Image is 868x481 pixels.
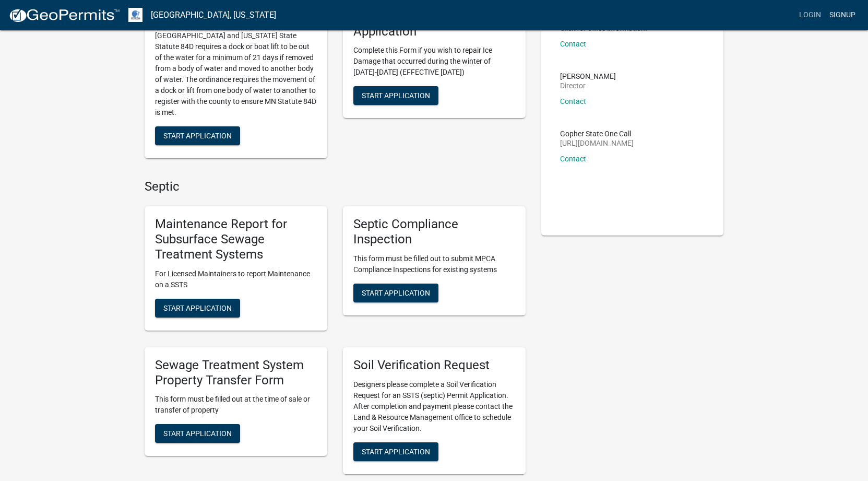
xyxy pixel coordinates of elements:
[560,139,634,147] p: [URL][DOMAIN_NAME]
[560,130,634,137] p: Gopher State One Call
[353,442,438,461] button: Start Application
[155,424,240,443] button: Start Application
[560,40,586,48] a: Contact
[155,268,317,290] p: For Licensed Maintainers to report Maintenance on a SSTS
[163,429,232,438] span: Start Application
[145,179,526,194] h4: Septic
[155,217,317,262] h5: Maintenance Report for Subsurface Sewage Treatment Systems
[353,379,515,434] p: Designers please complete a Soil Verification Request for an SSTS (septic) Permit Application. Af...
[795,5,825,25] a: Login
[151,6,276,24] a: [GEOGRAPHIC_DATA], [US_STATE]
[155,126,240,145] button: Start Application
[560,155,586,163] a: Contact
[155,299,240,318] button: Start Application
[353,284,438,302] button: Start Application
[353,86,438,105] button: Start Application
[353,253,515,275] p: This form must be filled out to submit MPCA Compliance Inspections for existing systems
[560,73,616,80] p: [PERSON_NAME]
[163,131,232,139] span: Start Application
[155,394,317,416] p: This form must be filled out at the time of sale or transfer of property
[362,447,430,455] span: Start Application
[560,82,616,89] p: Director
[825,5,860,25] a: Signup
[353,45,515,78] p: Complete this Form if you wish to repair Ice Damage that occurred during the winter of [DATE]-[DA...
[362,91,430,100] span: Start Application
[163,303,232,312] span: Start Application
[155,358,317,388] h5: Sewage Treatment System Property Transfer Form
[155,30,317,118] p: [GEOGRAPHIC_DATA] and [US_STATE] State Statute 84D requires a dock or boat lift to be out of the ...
[560,97,586,105] a: Contact
[353,217,515,247] h5: Septic Compliance Inspection
[362,288,430,297] span: Start Application
[353,358,515,373] h5: Soil Verification Request
[128,8,142,22] img: Otter Tail County, Minnesota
